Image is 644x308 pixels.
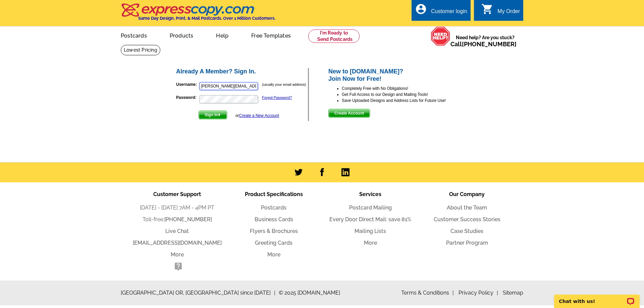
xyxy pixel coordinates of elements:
[138,16,275,21] h4: Same Day Design, Print, & Mail Postcards. Over 1 Million Customers.
[199,111,227,119] span: Sign In
[261,204,286,211] a: Postcards
[110,27,158,43] a: Postcards
[245,191,303,197] span: Product Specifications
[401,290,454,296] a: Terms & Conditions
[481,3,493,15] i: shopping_cart
[449,191,485,197] span: Our Company
[240,27,302,43] a: Free Templates
[279,289,340,297] span: © 2025 [DOMAIN_NAME]
[129,215,225,224] li: Toll-free:
[497,8,520,18] div: My Order
[176,68,308,75] h2: Already A Member? Sign In.
[415,7,467,16] a: account_circle Customer login
[434,216,500,223] a: Customer Success Stories
[164,216,212,223] a: [PHONE_NUMBER]
[235,113,279,119] div: or
[550,287,644,308] iframe: LiveChat chat widget
[129,204,225,212] li: [DATE] - [DATE] 7AM - 4PM PT
[446,240,488,246] a: Partner Program
[481,7,520,16] a: shopping_cart My Order
[349,204,392,211] a: Postcard Mailing
[328,109,370,118] button: Create Account
[328,68,469,82] h2: New to [DOMAIN_NAME]? Join Now for Free!
[342,91,469,98] li: Get Full Access to our Design and Mailing Tools!
[342,98,469,104] li: Save Uploaded Designs and Address Lists for Future Use!
[450,228,483,234] a: Case Studies
[447,204,487,211] a: About the Team
[450,34,520,48] span: Need help? Are you stuck?
[250,228,298,234] a: Flyers & Brochures
[121,8,275,21] a: Same Day Design, Print, & Mail Postcards. Over 1 Million Customers.
[415,3,427,15] i: account_circle
[165,228,189,234] a: Live Chat
[262,82,306,86] small: (usually your email address)
[355,228,386,234] a: Mailing Lists
[359,191,381,197] span: Services
[176,95,199,101] label: Password:
[171,251,184,258] a: More
[255,216,293,223] a: Business Cards
[205,27,239,43] a: Help
[431,8,467,18] div: Customer login
[159,27,204,43] a: Products
[121,289,275,297] span: [GEOGRAPHIC_DATA] OR, [GEOGRAPHIC_DATA] since [DATE]
[199,111,227,119] button: Sign In
[133,240,222,246] a: [EMAIL_ADDRESS][DOMAIN_NAME]
[342,85,469,91] li: Completely Free with No Obligations!
[329,216,411,223] a: Every Door Direct Mail: save 81%
[462,41,517,48] a: [PHONE_NUMBER]
[176,81,199,87] label: Username:
[431,26,450,46] img: help
[267,251,280,258] a: More
[503,290,523,296] a: Sitemap
[364,240,377,246] a: More
[218,113,221,116] img: button-next-arrow-white.png
[255,240,292,246] a: Greeting Cards
[329,109,370,117] span: Create Account
[262,96,292,100] a: Forgot Password?
[459,290,498,296] a: Privacy Policy
[153,191,201,197] span: Customer Support
[239,113,279,118] a: Create a New Account
[450,41,517,48] span: Call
